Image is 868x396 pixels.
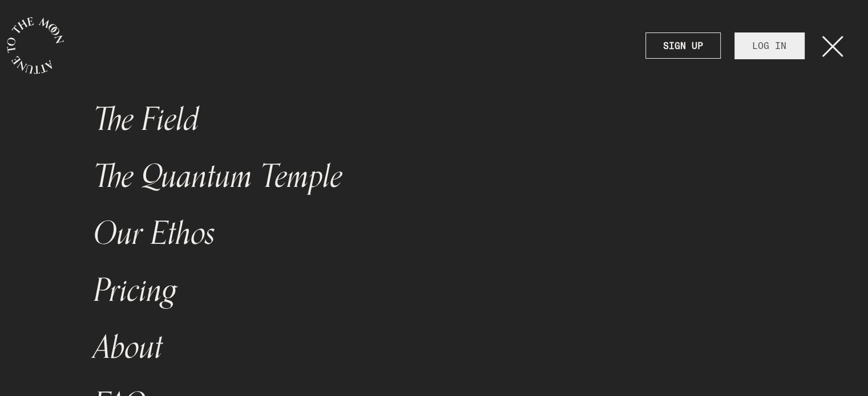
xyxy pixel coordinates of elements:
a: Our Ethos [87,205,521,262]
a: SIGN UP [645,32,721,59]
a: The Quantum Temple [87,148,521,205]
a: The Field [87,91,521,148]
a: Pricing [87,262,521,319]
a: About [87,319,521,376]
a: LOG IN [734,32,804,59]
strong: SIGN UP [663,39,703,52]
